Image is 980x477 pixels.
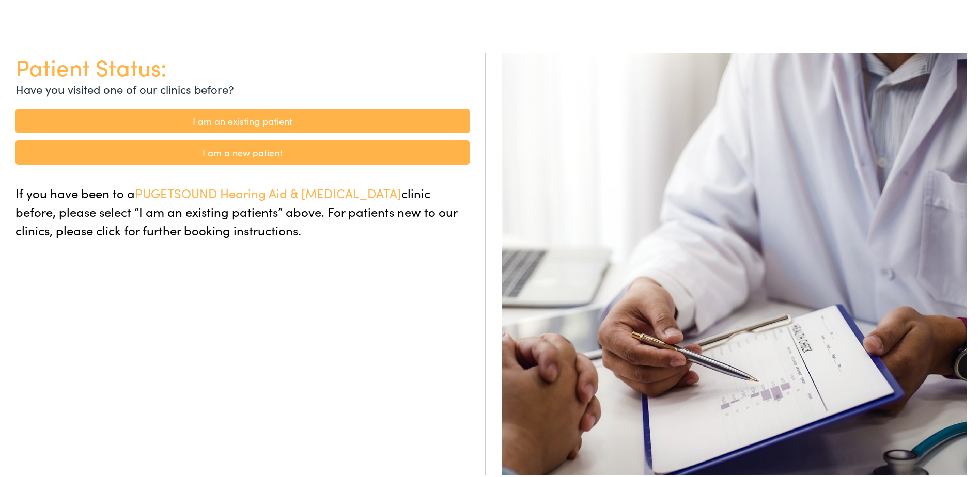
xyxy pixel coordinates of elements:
a: I am a new patient [15,138,470,163]
h1: Patient Status: [15,51,470,78]
p: If you have been to a clinic before, please select “I am an existing patients” above. For patient... [15,182,470,237]
p: Have you visited one of our clinics before? [15,78,470,96]
a: I am an existing patient [15,107,470,131]
span: PUGETSOUND Hearing Aid & [MEDICAL_DATA] [135,182,401,199]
